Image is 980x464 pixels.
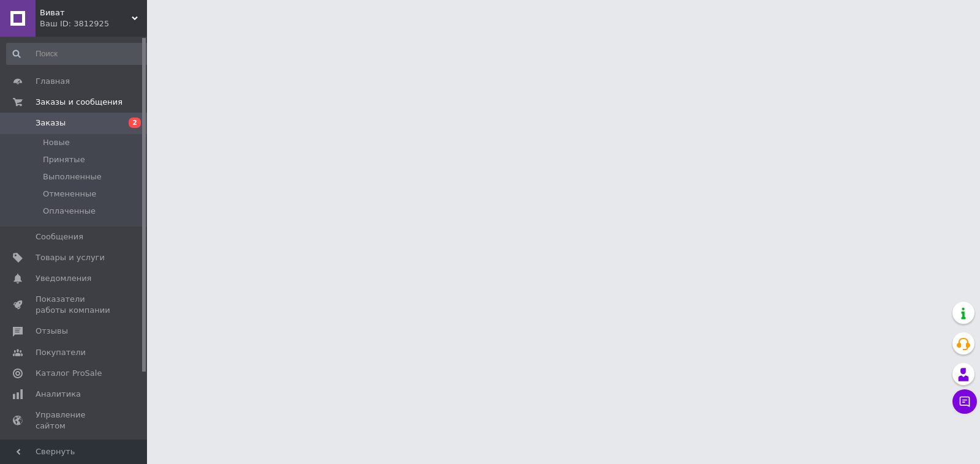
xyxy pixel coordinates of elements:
span: Новые [43,137,70,148]
span: Отзывы [36,326,68,337]
span: Отмененные [43,189,96,200]
span: Каталог ProSale [36,368,102,379]
span: Заказы и сообщения [36,97,123,108]
span: Управление сайтом [36,410,113,432]
span: Главная [36,76,70,87]
span: Оплаченные [43,206,96,217]
span: Выполненные [43,171,102,182]
span: Аналитика [36,389,81,400]
span: Принятые [43,154,85,165]
div: Ваш ID: 3812925 [40,18,147,29]
span: Товары и услуги [36,252,105,263]
span: Сообщения [36,231,83,242]
button: Чат с покупателем [952,389,977,414]
input: Поиск [6,43,148,65]
span: Виват [40,7,132,18]
span: Покупатели [36,347,86,358]
span: Показатели работы компании [36,294,113,316]
span: Уведомления [36,273,91,284]
span: Заказы [36,118,66,129]
span: 2 [129,118,141,128]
